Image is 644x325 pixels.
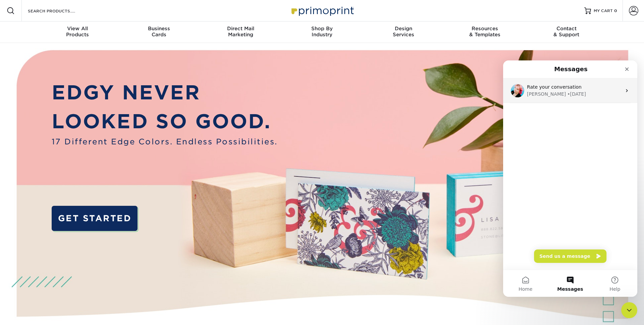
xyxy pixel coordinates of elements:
a: Direct MailMarketing [200,21,281,43]
a: BusinessCards [118,21,200,43]
div: Services [363,26,444,38]
img: Primoprint [288,3,356,18]
span: View All [37,26,118,32]
div: Marketing [200,26,281,38]
iframe: Intercom live chat [621,302,637,318]
a: Resources& Templates [444,21,526,43]
span: Direct Mail [200,26,281,32]
span: Design [363,26,444,32]
iframe: Intercom live chat [503,60,637,297]
span: Business [118,26,200,32]
span: 0 [614,8,617,13]
p: LOOKED SO GOOD. [52,107,278,136]
div: & Support [526,26,607,38]
div: Industry [281,26,363,38]
span: Shop By [281,26,363,32]
a: Shop ByIndustry [281,21,363,43]
a: Contact& Support [526,21,607,43]
div: Cards [118,26,200,38]
span: Contact [526,26,607,32]
div: Products [37,26,118,38]
p: EDGY NEVER [52,78,278,107]
a: GET STARTED [52,206,138,231]
input: SEARCH PRODUCTS..... [27,7,93,15]
iframe: Google Customer Reviews [2,305,57,323]
span: MY CART [594,8,613,14]
a: DesignServices [363,21,444,43]
span: Resources [444,26,526,32]
a: View AllProducts [37,21,118,43]
span: 17 Different Edge Colors. Endless Possibilities. [52,136,278,148]
div: & Templates [444,26,526,38]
